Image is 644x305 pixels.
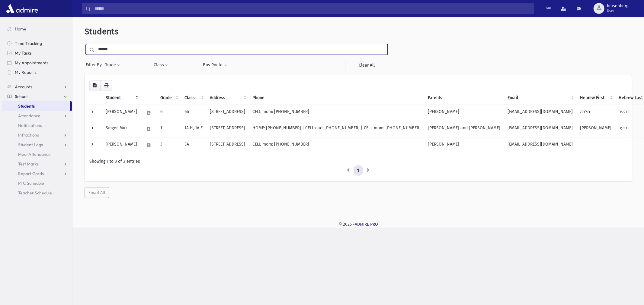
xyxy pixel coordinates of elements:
[2,130,72,140] a: Infractions
[249,105,424,121] td: CELL mom: [PHONE_NUMBER]
[203,60,227,71] button: Bus Route
[102,137,141,153] td: [PERSON_NAME]
[18,181,44,186] span: PTC Schedule
[104,60,120,71] button: Grade
[206,105,249,121] td: [STREET_ADDRESS]
[89,80,101,91] button: CSV
[15,70,37,75] span: My Reports
[2,111,72,121] a: Attendance
[354,165,363,176] a: 1
[2,169,72,178] a: Report Cards
[504,91,576,105] th: Email: activate to sort column ascending
[18,123,42,128] span: Notifications
[2,92,72,101] a: School
[2,140,72,149] a: Student Logs
[89,158,627,165] div: Showing 1 to 3 of 3 entries
[2,178,72,188] a: PTC Schedule
[181,105,206,121] td: 6b
[249,121,424,137] td: HOME: [PHONE_NUMBER] | CELL dad: [PHONE_NUMBER] | CELL mom: [PHONE_NUMBER]
[2,39,72,48] a: Time Tracking
[157,91,181,105] th: Grade: activate to sort column ascending
[82,221,634,228] div: © 2025 -
[181,137,206,153] td: 3A
[249,137,424,153] td: CELL mom: [PHONE_NUMBER]
[424,105,504,121] td: [PERSON_NAME]
[576,91,615,105] th: Hebrew First: activate to sort column ascending
[181,91,206,105] th: Class: activate to sort column ascending
[85,27,118,36] span: Students
[2,121,72,130] a: Notifications
[504,121,576,137] td: [EMAIL_ADDRESS][DOMAIN_NAME]
[424,137,504,153] td: [PERSON_NAME]
[86,62,104,68] span: Filter By
[576,121,615,137] td: [PERSON_NAME]
[15,84,32,90] span: Accounts
[206,121,249,137] td: [STREET_ADDRESS]
[102,121,141,137] td: Singer, Miri
[2,48,72,58] a: My Tasks
[2,149,72,159] a: Meal Attendance
[18,161,39,167] span: Test Marks
[18,113,40,118] span: Attendance
[206,91,249,105] th: Address: activate to sort column ascending
[355,222,378,227] a: ADMIRE PRO
[85,187,109,198] button: Email All
[181,121,206,137] td: 1A H, 1A E
[157,105,181,121] td: 6
[100,80,112,91] button: Print
[18,171,44,176] span: Report Cards
[206,137,249,153] td: [STREET_ADDRESS]
[504,137,576,153] td: [EMAIL_ADDRESS][DOMAIN_NAME]
[15,60,48,65] span: My Appointments
[504,105,576,121] td: [EMAIL_ADDRESS][DOMAIN_NAME]
[607,4,628,8] span: heisenberg
[102,91,141,105] th: Student: activate to sort column descending
[2,58,72,68] a: My Appointments
[91,3,534,14] input: Search
[2,188,72,198] a: Teacher Schedule
[18,142,43,147] span: Student Logs
[15,26,26,32] span: Home
[153,60,168,71] button: Class
[15,94,27,99] span: School
[576,105,615,121] td: מלכה
[2,68,72,77] a: My Reports
[2,24,72,34] a: Home
[2,159,72,169] a: Test Marks
[424,91,504,105] th: Parents
[157,121,181,137] td: 1
[18,152,51,157] span: Meal Attendance
[18,103,35,109] span: Students
[5,2,40,14] img: AdmirePro
[102,105,141,121] td: [PERSON_NAME]
[2,82,72,92] a: Accounts
[249,91,424,105] th: Phone
[346,60,388,71] a: Clear All
[157,137,181,153] td: 3
[424,121,504,137] td: [PERSON_NAME] and [PERSON_NAME]
[15,41,42,46] span: Time Tracking
[2,101,70,111] a: Students
[18,132,39,138] span: Infractions
[15,50,32,56] span: My Tasks
[607,8,628,13] span: User
[18,190,52,196] span: Teacher Schedule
